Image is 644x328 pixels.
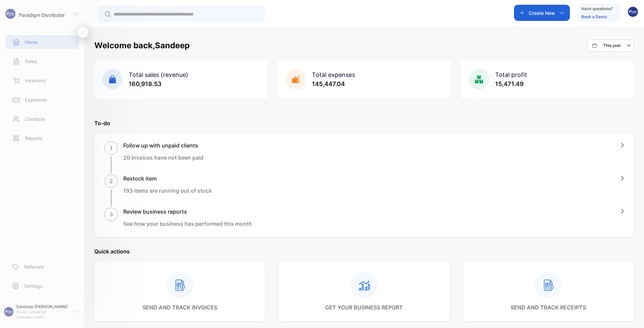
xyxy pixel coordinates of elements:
[123,141,203,149] h1: Follow up with unpaid clients
[495,80,524,87] span: 15,471.49
[123,154,203,162] p: 20 invoices have not been paid
[4,307,13,317] img: profile
[25,96,47,103] p: Expenses
[5,9,15,19] img: logo
[603,43,621,49] p: This year
[312,80,345,87] span: 145,447.04
[25,38,38,46] p: Home
[129,80,162,87] span: 160,918.53
[94,119,634,127] p: To-do
[495,71,527,78] span: Total profit
[94,247,634,255] p: Quick actions
[123,174,212,183] h1: Restock item
[25,115,45,122] p: Contacts
[312,71,355,78] span: Total expenses
[123,187,212,195] p: 193 items are running out of stock
[25,77,46,84] p: Inventory
[110,144,112,152] p: 1
[25,58,37,65] p: Sales
[24,263,44,270] p: Referrals
[511,303,586,311] p: send and track receipts
[109,210,113,218] p: 3
[94,39,190,52] h1: Welcome back, Sandeep
[129,71,188,78] span: Total sales (revenue)
[25,135,42,142] p: Reports
[628,5,638,21] button: avatar
[19,11,65,19] p: Paradigm Distributor
[628,7,638,17] img: avatar
[109,177,113,185] p: 2
[581,5,613,12] p: Have questions?
[587,39,634,52] button: This year
[581,14,607,19] a: Book a Demo
[123,220,252,228] p: See how your business has performed this month
[16,310,70,320] p: [EMAIL_ADDRESS][DOMAIN_NAME]
[16,304,70,310] p: Sandeep [PERSON_NAME]
[24,282,43,290] p: Settings
[325,303,403,311] p: get your business report
[529,9,555,17] p: Create New
[123,208,252,216] h1: Review business reports
[142,303,217,311] p: send and track invoices
[514,5,570,21] button: Create New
